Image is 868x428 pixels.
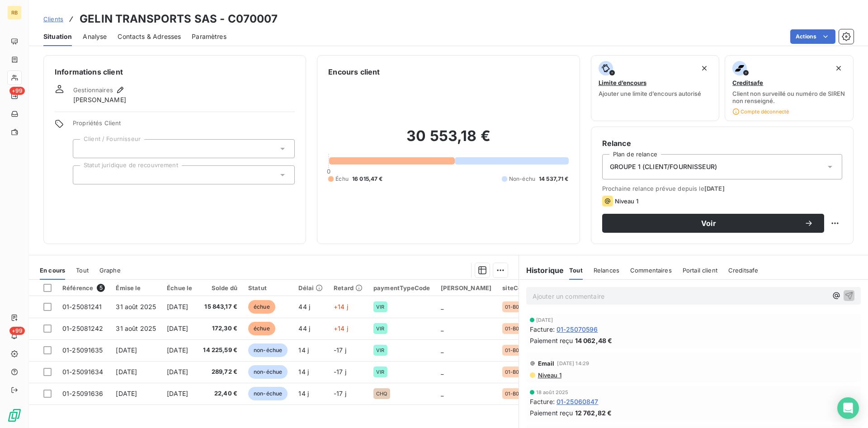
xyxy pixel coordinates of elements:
div: Référence [62,284,105,292]
span: 01-25091635 [62,346,103,354]
span: 01-25091634 [62,368,104,376]
span: Paiement reçu [530,336,573,345]
div: siteCode [502,284,529,292]
span: [DATE] [704,185,725,192]
span: _ [441,346,443,354]
a: Clients [43,14,63,24]
div: paymentTypeCode [373,284,430,292]
span: Creditsafe [732,79,763,86]
span: échue [248,300,275,314]
span: [DATE] [116,368,137,376]
span: _ [441,325,443,332]
span: 14 j [298,368,309,376]
div: [PERSON_NAME] [441,284,491,292]
span: Situation [43,32,72,41]
h6: Historique [519,265,564,276]
span: Limite d’encours [599,79,646,86]
span: -17 j [334,390,346,397]
div: Retard [334,284,363,292]
span: Facture : [530,325,555,334]
span: 289,72 € [203,367,237,376]
span: Tout [76,267,89,274]
span: non-échue [248,387,288,400]
h6: Encours client [328,66,380,77]
span: CHQ [376,391,387,396]
button: Actions [790,29,835,44]
button: CreditsafeClient non surveillé ou numéro de SIREN non renseigné.Compte déconnecté [725,55,854,121]
span: +99 [9,87,25,95]
span: 01-25060847 [557,397,599,406]
span: Relances [594,267,619,274]
input: Ajouter une valeur [80,171,88,179]
span: 44 j [298,303,310,310]
span: Compte déconnecté [732,108,789,115]
span: [DATE] [167,368,188,376]
span: VIR [376,348,384,353]
span: 01-B08 [505,304,522,310]
span: -17 j [334,346,346,354]
span: 16 015,47 € [352,175,383,183]
span: Propriétés Client [73,119,295,132]
span: Niveau 1 [537,372,561,379]
span: [DATE] [167,303,188,310]
div: Solde dû [203,284,237,292]
span: [DATE] [167,390,188,397]
span: Graphe [99,267,121,274]
span: Voir [613,220,804,227]
span: GROUPE 1 (CLIENT/FOURNISSEUR) [610,162,717,171]
span: Clients [43,15,63,23]
span: 01-25091636 [62,390,104,397]
button: Voir [602,214,824,233]
span: 01-25070596 [557,325,598,334]
div: RB [7,5,22,20]
span: +99 [9,327,25,335]
span: échue [248,322,275,335]
div: Émise le [116,284,156,292]
span: [DATE] [167,346,188,354]
div: Échue le [167,284,192,292]
span: 01-25081241 [62,303,102,310]
span: _ [441,303,443,310]
span: -17 j [334,368,346,376]
span: En cours [40,267,65,274]
span: Client non surveillé ou numéro de SIREN non renseigné. [732,90,846,104]
span: 31 août 2025 [116,325,156,332]
span: 01-25081242 [62,325,104,332]
span: 31 août 2025 [116,303,156,310]
span: 14 j [298,346,309,354]
span: Portail client [683,267,717,274]
span: 14 537,71 € [539,175,569,183]
h6: Informations client [55,66,295,77]
span: Paramètres [192,32,226,41]
span: Gestionnaires [73,86,113,94]
span: _ [441,368,443,376]
span: Facture : [530,397,555,406]
span: non-échue [248,365,288,379]
span: Contacts & Adresses [118,32,181,41]
span: Non-échu [509,175,535,183]
span: Prochaine relance prévue depuis le [602,185,842,192]
span: 22,40 € [203,389,237,398]
span: Échu [335,175,349,183]
span: 12 762,82 € [575,408,612,418]
span: _ [441,390,443,397]
span: 01-B08 [505,348,522,353]
span: 01-B08 [505,326,522,331]
span: 14 062,48 € [575,336,613,345]
span: 01-B08 [505,369,522,375]
span: 14 225,59 € [203,346,237,355]
span: [DATE] [536,317,553,323]
span: 44 j [298,325,310,332]
span: Commentaires [630,267,672,274]
span: Paiement reçu [530,408,573,418]
h3: GELIN TRANSPORTS SAS - C070007 [80,11,278,27]
img: Logo LeanPay [7,408,22,423]
span: 14 j [298,390,309,397]
button: Limite d’encoursAjouter une limite d’encours autorisé [591,55,720,121]
span: VIR [376,304,384,310]
span: non-échue [248,343,288,357]
input: Ajouter une valeur [80,145,88,153]
span: +14 j [334,303,348,310]
span: 01-B08 [505,391,522,396]
span: [DATE] [116,390,137,397]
